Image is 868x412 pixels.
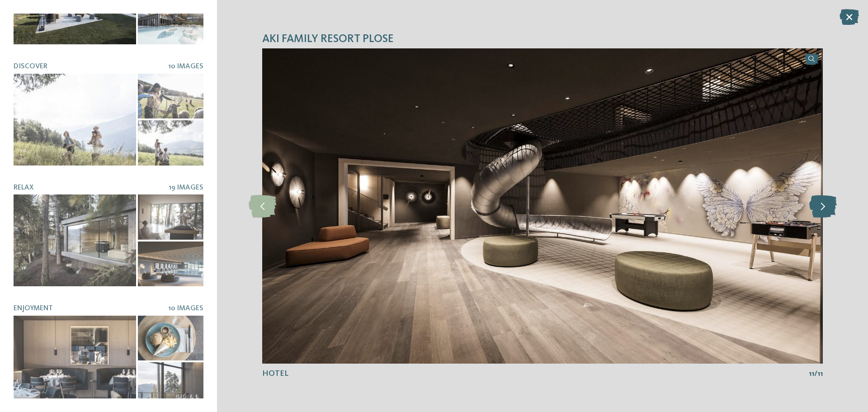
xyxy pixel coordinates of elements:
span: Enjoyment [14,305,53,312]
span: Relax [14,184,33,191]
span: 11 [809,369,814,379]
span: / [814,369,817,379]
span: 11 [817,369,823,379]
img: AKI Family Resort PLOSE [262,48,823,364]
span: Hotel [262,369,288,378]
span: AKI Family Resort PLOSE [262,31,394,47]
span: Discover [14,63,47,70]
span: 19 Images [169,184,203,191]
span: 10 Images [168,63,203,70]
span: 10 Images [168,305,203,312]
